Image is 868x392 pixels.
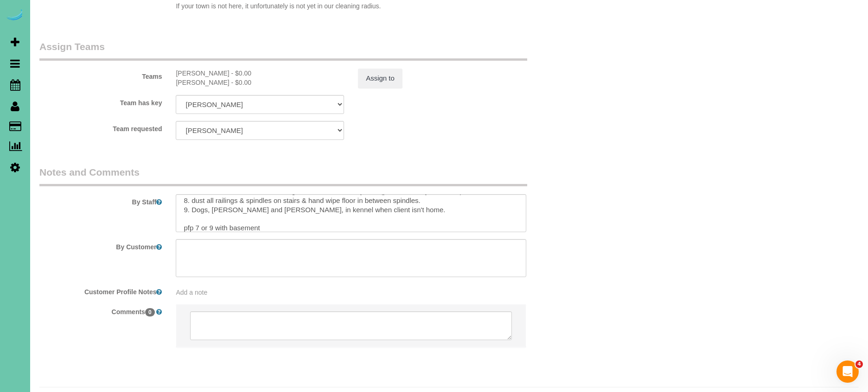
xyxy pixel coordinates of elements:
label: Teams [32,69,169,81]
label: By Staff [32,194,169,207]
label: Customer Profile Notes [32,284,169,297]
button: Assign to [358,69,402,88]
label: By Customer [32,239,169,252]
label: Team has key [32,95,169,107]
div: 3.5 hours x $0.00/hour [176,78,344,87]
img: Automaid Logo [6,9,24,22]
span: Add a note [176,289,207,296]
div: 3.5 hours x $0.00/hour [176,69,344,78]
legend: Assign Teams [39,40,527,61]
span: 4 [855,360,863,368]
label: Team requested [32,121,169,133]
label: Comments [32,304,169,316]
span: 0 [145,308,155,316]
legend: Notes and Comments [39,165,527,186]
iframe: Intercom live chat [836,360,859,383]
